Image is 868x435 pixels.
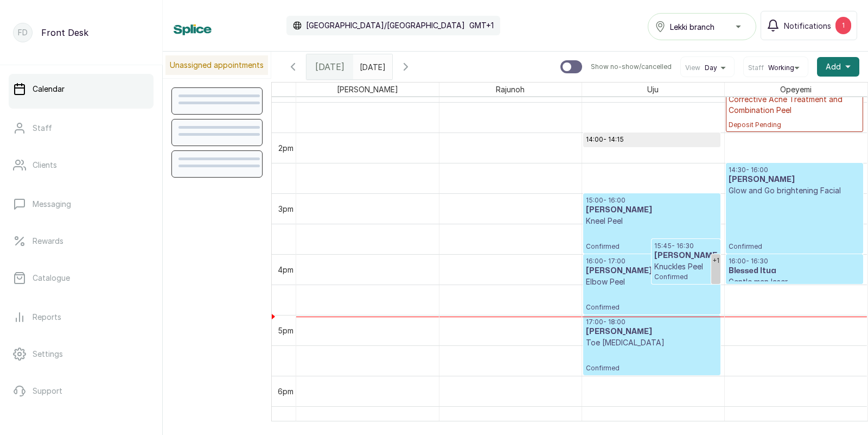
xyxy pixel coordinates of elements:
[9,150,154,180] a: Clients
[748,64,803,72] button: StaffWorking
[41,26,88,39] p: Front Desk
[729,94,861,116] p: Corrective Acne Treatment and Combination Peel
[33,123,52,134] p: Staff
[586,276,718,287] p: Elbow Peel
[586,135,718,144] p: 14:00 - 14:15
[711,254,720,267] div: +1
[645,83,661,96] span: Uju
[654,242,718,250] p: 15:45 - 16:30
[648,13,756,40] button: Lekki branch
[778,83,814,96] span: Opeyemi
[654,261,718,272] p: Knuckles Peel
[729,166,861,174] p: 14:30 - 16:00
[729,174,861,185] h3: [PERSON_NAME]
[729,266,861,276] h3: Blessed Itua
[276,386,296,397] div: 6pm
[586,216,718,226] p: Kneel Peel
[768,64,794,72] span: Working
[586,266,718,276] h3: [PERSON_NAME]
[729,196,861,251] p: Confirmed
[33,312,61,323] p: Reports
[586,348,718,373] p: Confirmed
[654,272,718,281] p: Confirmed
[835,17,851,34] div: 1
[685,64,730,72] button: ViewDay
[18,27,28,38] p: FD
[469,20,494,31] p: GMT+1
[685,64,700,72] span: View
[276,142,296,154] div: 2pm
[705,64,717,72] span: Day
[729,116,861,129] p: Deposit Pending
[33,160,57,171] p: Clients
[586,287,718,312] p: Confirmed
[9,226,154,256] a: Rewards
[33,386,62,396] p: Support
[591,62,672,71] p: Show no-show/cancelled
[586,205,718,216] h3: [PERSON_NAME]
[729,276,861,287] p: Gentle man laser
[586,326,718,337] h3: [PERSON_NAME]
[9,302,154,332] a: Reports
[586,196,718,205] p: 15:00 - 16:00
[9,189,154,219] a: Messaging
[586,226,718,251] p: Confirmed
[817,57,859,77] button: Add
[307,54,353,79] div: [DATE]
[494,83,527,96] span: Rajunoh
[711,254,720,284] a: Show 1 more event
[729,257,861,266] p: 16:00 - 16:30
[586,318,718,326] p: 17:00 - 18:00
[761,11,857,40] button: Notifications1
[33,236,63,247] p: Rewards
[670,21,714,33] span: Lekki branch
[335,83,400,96] span: [PERSON_NAME]
[33,84,65,94] p: Calendar
[9,263,154,293] a: Catalogue
[276,264,296,275] div: 4pm
[276,203,296,215] div: 3pm
[654,250,718,261] h3: [PERSON_NAME]
[9,376,154,406] a: Support
[586,257,718,266] p: 16:00 - 17:00
[9,113,154,143] a: Staff
[586,144,718,155] h3: [PERSON_NAME]
[165,55,268,75] p: Unassigned appointments
[729,185,861,196] p: Glow and Go brightening Facial
[826,61,841,72] span: Add
[9,74,154,104] a: Calendar
[315,60,344,73] span: [DATE]
[33,273,70,283] p: Catalogue
[306,20,465,31] p: [GEOGRAPHIC_DATA]/[GEOGRAPHIC_DATA]
[276,325,296,336] div: 5pm
[33,349,63,360] p: Settings
[586,337,718,348] p: Toe [MEDICAL_DATA]
[784,20,831,31] span: Notifications
[9,339,154,369] a: Settings
[33,199,71,210] p: Messaging
[748,64,764,72] span: Staff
